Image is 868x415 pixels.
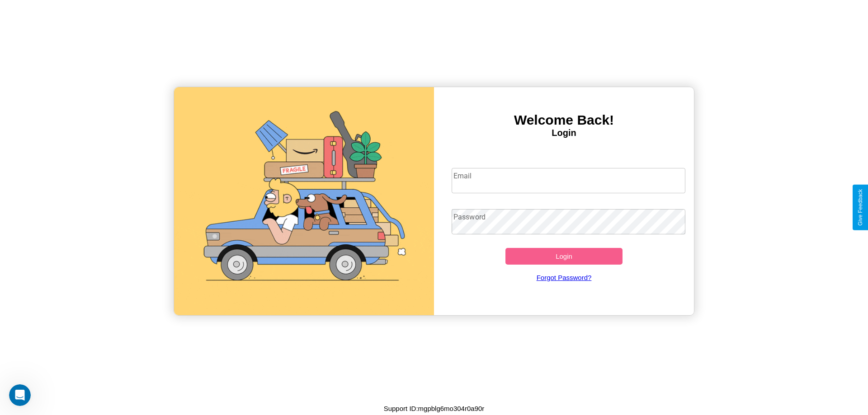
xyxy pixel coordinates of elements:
[434,112,694,128] h3: Welcome Back!
[384,402,485,415] p: Support ID: mgpblg6mo304r0a90r
[434,128,694,138] h4: Login
[9,384,31,406] iframe: Intercom live chat
[857,189,863,226] div: Give Feedback
[505,248,623,265] button: Login
[447,265,681,290] a: Forgot Password?
[174,87,434,315] img: gif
